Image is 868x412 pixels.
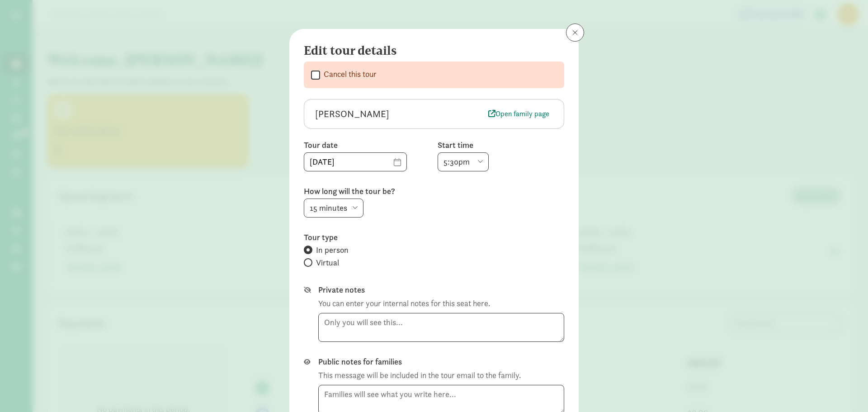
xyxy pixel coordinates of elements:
label: Cancel this tour [320,69,377,80]
label: How long will the tour be? [304,186,564,197]
h4: Edit tour details [304,43,557,58]
a: Open family page [485,108,553,120]
span: Open family page [488,109,549,119]
iframe: Chat Widget [823,369,868,412]
label: Tour date [304,140,430,151]
label: Tour type [304,232,564,243]
label: Start time [438,140,564,151]
span: Virtual [316,257,339,268]
label: Public notes for families [318,356,564,367]
label: Private notes [318,284,564,295]
span: In person [316,245,349,256]
div: You can enter your internal notes for this seat here. [318,297,490,309]
div: [PERSON_NAME] [315,107,485,121]
div: This message will be included in the tour email to the family. [318,369,521,381]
